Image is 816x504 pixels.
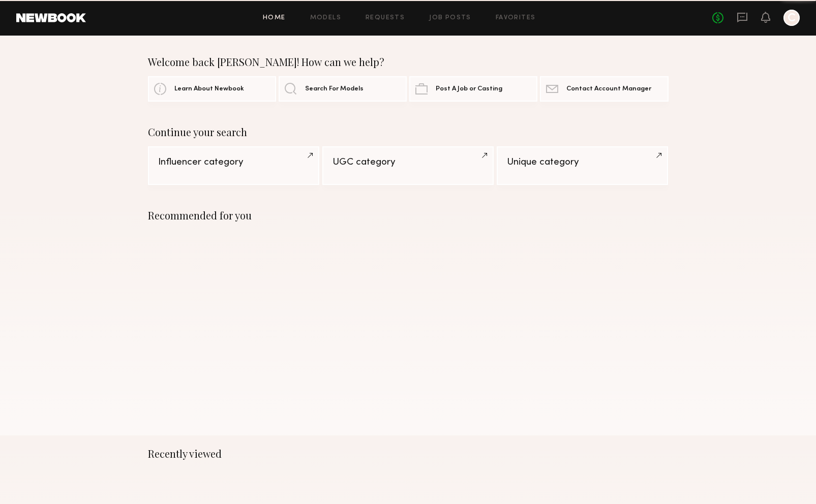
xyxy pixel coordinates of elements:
[148,126,669,138] div: Continue your search
[436,86,502,92] span: Post A Job or Casting
[333,157,483,167] div: UGC category
[496,15,536,21] a: Favorites
[409,76,537,102] a: Post A Job or Casting
[322,146,494,185] a: UGC category
[507,157,658,167] div: Unique category
[305,86,364,92] span: Search For Models
[566,86,651,92] span: Contact Account Manager
[429,15,471,21] a: Job Posts
[366,15,405,21] a: Requests
[174,86,244,92] span: Learn About Newbook
[497,146,668,185] a: Unique category
[148,76,276,102] a: Learn About Newbook
[263,15,286,21] a: Home
[540,76,668,102] a: Contact Account Manager
[148,146,319,185] a: Influencer category
[158,157,309,167] div: Influencer category
[148,56,669,68] div: Welcome back [PERSON_NAME]! How can we help?
[783,10,800,26] a: C
[310,15,341,21] a: Models
[148,209,669,222] div: Recommended for you
[148,448,669,460] div: Recently viewed
[279,76,407,102] a: Search For Models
